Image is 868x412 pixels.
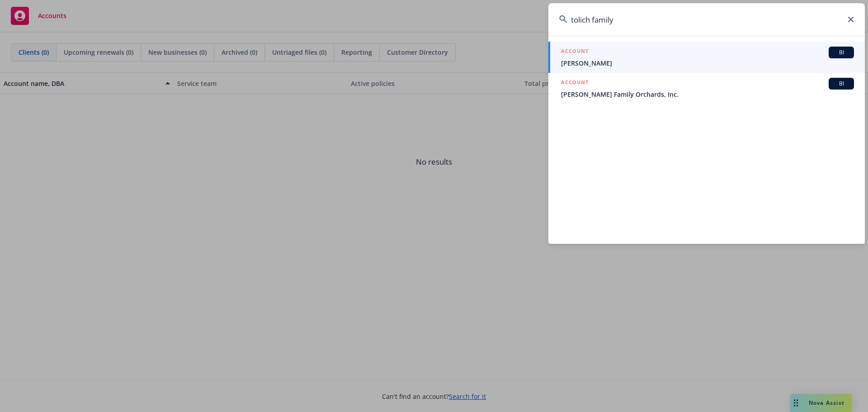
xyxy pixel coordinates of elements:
[548,3,865,36] input: Search...
[548,73,865,104] a: ACCOUNTBI[PERSON_NAME] Family Orchards, Inc.
[548,42,865,73] a: ACCOUNTBI[PERSON_NAME]
[561,47,589,57] h5: ACCOUNT
[832,48,850,57] span: BI
[561,90,854,99] span: [PERSON_NAME] Family Orchards, Inc.
[832,80,850,88] span: BI
[561,58,854,68] span: [PERSON_NAME]
[561,78,589,89] h5: ACCOUNT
